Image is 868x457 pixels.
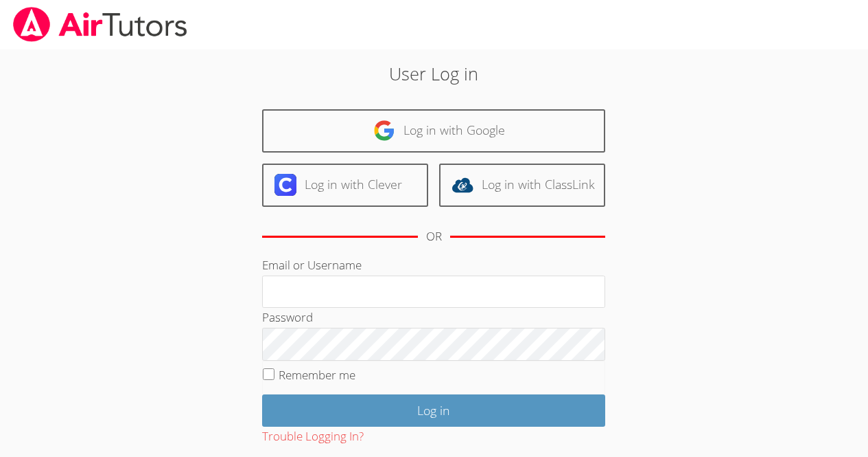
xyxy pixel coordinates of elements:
h2: User Log in [200,60,668,87]
img: airtutors_banner-c4298cdbf04f3fff15de1276eac7730deb9818008684d7c2e4769d2f7ddbe033.png [12,7,189,42]
img: google-logo-50288ca7cdecda66e5e0955fdab243c47b7ad437acaf1139b6f446037453330a.svg [373,120,395,142]
a: Log in with ClassLink [439,164,605,207]
div: OR [426,227,442,247]
button: Trouble Logging In? [262,427,364,447]
label: Password [262,309,313,325]
a: Log in with Google [262,109,605,153]
label: Email or Username [262,257,362,273]
label: Remember me [279,367,355,383]
a: Log in with Clever [262,164,428,207]
img: clever-logo-6eab21bc6e7a338710f1a6ff85c0baf02591cd810cc4098c63d3a4b26e2feb20.svg [274,174,296,196]
input: Log in [262,394,605,427]
img: classlink-logo-d6bb404cc1216ec64c9a2012d9dc4662098be43eaf13dc465df04b49fa7ab582.svg [451,174,473,196]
